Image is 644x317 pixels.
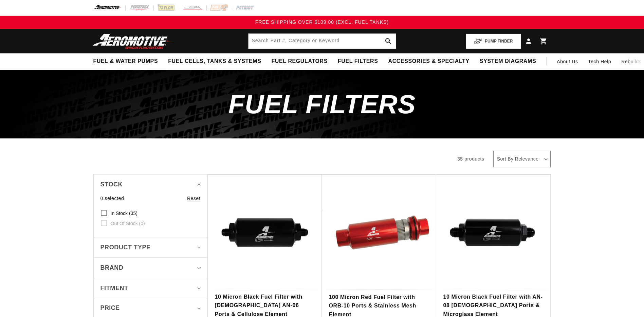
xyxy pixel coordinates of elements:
[228,89,416,119] span: Fuel Filters
[111,210,137,216] span: In stock (35)
[381,34,396,49] button: search button
[383,53,475,69] summary: Accessories & Specialty
[583,53,617,70] summary: Tech Help
[168,58,261,65] span: Fuel Cells, Tanks & Systems
[552,53,583,70] a: About Us
[249,34,396,49] input: Search by Part Number, Category or Keyword
[338,58,378,65] span: Fuel Filters
[271,58,327,65] span: Fuel Regulators
[457,156,484,162] span: 35 products
[100,180,123,189] span: Stock
[100,237,201,257] summary: Product type (0 selected)
[480,58,536,65] span: System Diagrams
[100,278,201,298] summary: Fitment (0 selected)
[266,53,332,69] summary: Fuel Regulators
[100,174,201,195] summary: Stock (0 selected)
[255,19,389,25] span: FREE SHIPPING OVER $109.00 (EXCL. FUEL TANKS)
[111,220,145,227] span: Out of stock (0)
[475,53,541,69] summary: System Diagrams
[388,58,470,65] span: Accessories & Specialty
[163,53,266,69] summary: Fuel Cells, Tanks & Systems
[91,33,176,49] img: Aeromotive
[557,59,578,64] span: About Us
[466,34,521,49] button: PUMP FINDER
[100,243,151,252] span: Product type
[93,58,158,65] span: Fuel & Water Pumps
[100,195,124,202] span: 0 selected
[588,58,611,65] span: Tech Help
[621,58,641,65] span: Rebuilds
[100,303,120,313] span: Price
[100,258,201,278] summary: Brand (0 selected)
[100,283,128,293] span: Fitment
[187,195,201,202] a: Reset
[333,53,383,69] summary: Fuel Filters
[88,53,163,69] summary: Fuel & Water Pumps
[100,263,124,273] span: Brand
